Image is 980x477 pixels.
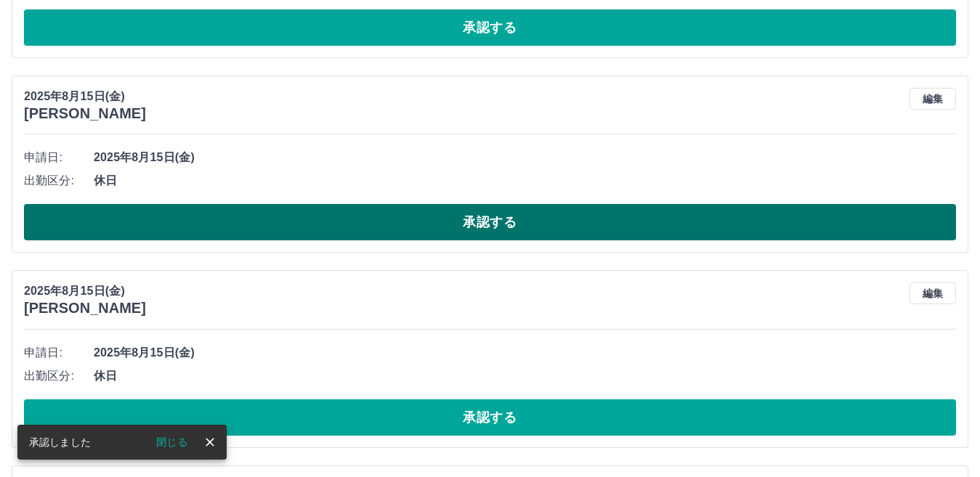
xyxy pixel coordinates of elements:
span: 出勤区分: [24,367,94,385]
span: 2025年8月15日(金) [94,344,956,362]
span: 申請日: [24,149,94,166]
span: 申請日: [24,344,94,362]
span: 2025年8月15日(金) [94,149,956,166]
button: 承認する [24,204,956,240]
h3: [PERSON_NAME] [24,105,146,122]
div: 承認しました [29,429,91,455]
span: 休日 [94,172,956,189]
button: 閉じる [145,431,199,453]
button: close [199,431,221,453]
span: 出勤区分: [24,172,94,189]
p: 2025年8月15日(金) [24,88,146,105]
button: 承認する [24,399,956,436]
button: 編集 [910,282,956,304]
button: 承認する [24,9,956,46]
h3: [PERSON_NAME] [24,300,146,317]
p: 2025年8月15日(金) [24,282,146,300]
span: 休日 [94,367,956,385]
button: 編集 [910,88,956,110]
